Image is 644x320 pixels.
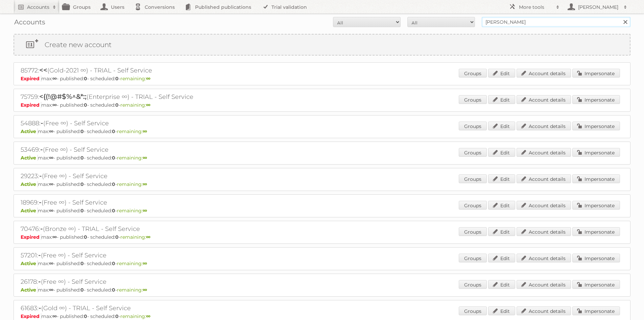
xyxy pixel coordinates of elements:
[52,102,57,108] strong: ∞
[488,306,515,315] a: Edit
[459,95,487,104] a: Groups
[143,208,147,214] strong: ∞
[14,35,630,55] a: Create new account
[143,128,147,134] strong: ∞
[572,148,620,157] a: Impersonate
[38,277,41,285] span: -
[112,287,115,293] strong: 0
[117,128,147,134] span: remaining:
[84,234,87,240] strong: 0
[84,313,87,319] strong: 0
[488,201,515,210] a: Edit
[21,287,38,293] span: Active
[21,155,623,161] p: max: - published: - scheduled: -
[21,66,257,75] h2: 85772: (Gold-2021 ∞) - TRIAL - Self Service
[572,254,620,262] a: Impersonate
[41,119,43,127] span: -
[39,198,42,206] span: -
[459,122,487,130] a: Groups
[120,102,150,108] span: remaining:
[143,287,147,293] strong: ∞
[459,69,487,78] a: Groups
[21,260,623,266] p: max: - published: - scheduled: -
[21,181,623,187] p: max: - published: - scheduled: -
[21,225,257,233] h2: 70476: (Bronze ∞) - TRIAL - Self Service
[459,227,487,236] a: Groups
[21,234,41,240] span: Expired
[21,234,623,240] p: max: - published: - scheduled: -
[49,208,53,214] strong: ∞
[112,208,115,214] strong: 0
[146,76,150,82] strong: ∞
[572,69,620,78] a: Impersonate
[39,92,87,101] span: <{(!@#$%^&*:;
[115,76,119,82] strong: 0
[117,287,147,293] span: remaining:
[117,208,147,214] span: remaining:
[21,76,623,82] p: max: - published: - scheduled: -
[49,260,53,266] strong: ∞
[39,304,41,312] span: -
[488,148,515,157] a: Edit
[517,227,571,236] a: Account details
[21,277,257,286] h2: 26178: (Free ∞) - Self Service
[49,128,53,134] strong: ∞
[52,234,57,240] strong: ∞
[80,260,84,266] strong: 0
[80,181,84,187] strong: 0
[21,128,38,134] span: Active
[488,122,515,130] a: Edit
[21,304,257,313] h2: 61683: (Gold ∞) - TRIAL - Self Service
[112,128,115,134] strong: 0
[517,306,571,315] a: Account details
[517,174,571,183] a: Account details
[120,76,150,82] span: remaining:
[21,260,38,266] span: Active
[80,287,84,293] strong: 0
[112,181,115,187] strong: 0
[488,227,515,236] a: Edit
[80,155,84,161] strong: 0
[84,102,87,108] strong: 0
[488,69,515,78] a: Edit
[21,76,41,82] span: Expired
[52,313,57,319] strong: ∞
[517,148,571,157] a: Account details
[49,287,53,293] strong: ∞
[519,4,553,10] h2: More tools
[115,234,119,240] strong: 0
[459,148,487,157] a: Groups
[27,4,49,10] h2: Accounts
[49,181,53,187] strong: ∞
[21,287,623,293] p: max: - published: - scheduled: -
[21,102,623,108] p: max: - published: - scheduled: -
[459,201,487,210] a: Groups
[143,260,147,266] strong: ∞
[459,254,487,262] a: Groups
[572,122,620,130] a: Impersonate
[21,102,41,108] span: Expired
[517,122,571,130] a: Account details
[517,69,571,78] a: Account details
[117,181,147,187] span: remaining:
[38,251,41,259] span: -
[80,128,84,134] strong: 0
[117,260,147,266] span: remaining:
[488,174,515,183] a: Edit
[120,234,150,240] span: remaining:
[21,172,257,180] h2: 29223: (Free ∞) - Self Service
[146,234,150,240] strong: ∞
[21,119,257,128] h2: 54888: (Free ∞) - Self Service
[120,313,150,319] span: remaining:
[572,174,620,183] a: Impersonate
[143,155,147,161] strong: ∞
[115,102,119,108] strong: 0
[80,208,84,214] strong: 0
[21,128,623,134] p: max: - published: - scheduled: -
[488,280,515,289] a: Edit
[49,155,53,161] strong: ∞
[39,66,47,74] span: <<
[517,254,571,262] a: Account details
[84,76,87,82] strong: 0
[21,313,623,319] p: max: - published: - scheduled: -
